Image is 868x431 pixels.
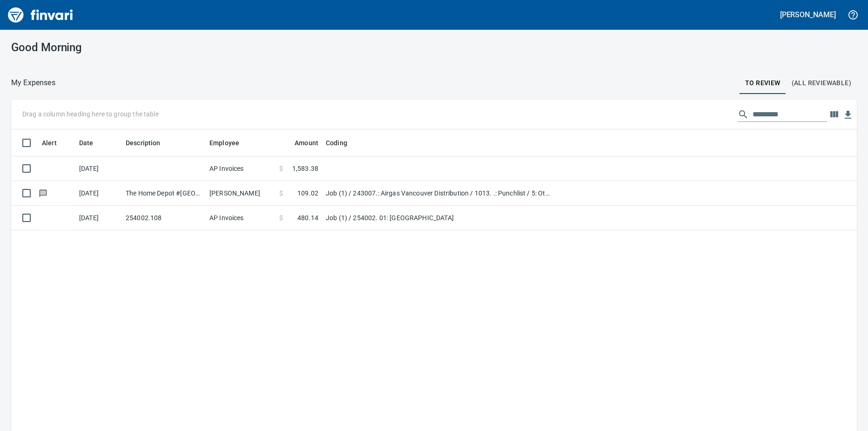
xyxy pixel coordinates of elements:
span: 1,583.38 [292,164,318,173]
td: Job (1) / 254002. 01: [GEOGRAPHIC_DATA] [322,206,555,230]
h5: [PERSON_NAME] [780,10,836,20]
span: Employee [209,137,251,148]
td: AP Invoices [206,156,276,181]
span: Date [79,137,94,148]
p: Drag a column heading here to group the table [22,109,159,119]
td: [DATE] [75,156,122,181]
span: To Review [745,77,781,89]
span: $ [279,189,283,198]
span: Amount [283,137,318,148]
span: Amount [295,137,318,148]
span: $ [279,164,283,173]
td: 254002.108 [122,206,206,230]
p: My Expenses [11,77,55,88]
span: 480.14 [297,213,318,222]
span: Coding [326,137,347,148]
span: $ [279,213,283,222]
td: [PERSON_NAME] [206,181,276,206]
span: (All Reviewable) [792,77,851,89]
td: [DATE] [75,181,122,206]
img: Finvari [6,4,75,26]
button: Download Table [841,108,855,122]
button: Choose columns to display [827,108,841,121]
td: [DATE] [75,206,122,230]
button: [PERSON_NAME] [778,7,838,22]
span: Date [79,137,106,148]
td: The Home Depot #[GEOGRAPHIC_DATA] [122,181,206,206]
span: Employee [209,137,239,148]
span: 109.02 [297,189,318,198]
span: Alert [42,137,57,148]
span: Description [126,137,173,148]
span: Has messages [38,190,48,196]
td: AP Invoices [206,206,276,230]
span: Coding [326,137,359,148]
td: Job (1) / 243007.: Airgas Vancouver Distribution / 1013. .: Punchlist / 5: Other [322,181,555,206]
h3: Good Morning [11,41,278,54]
span: Alert [42,137,69,148]
span: Description [126,137,161,148]
nav: breadcrumb [11,77,55,88]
